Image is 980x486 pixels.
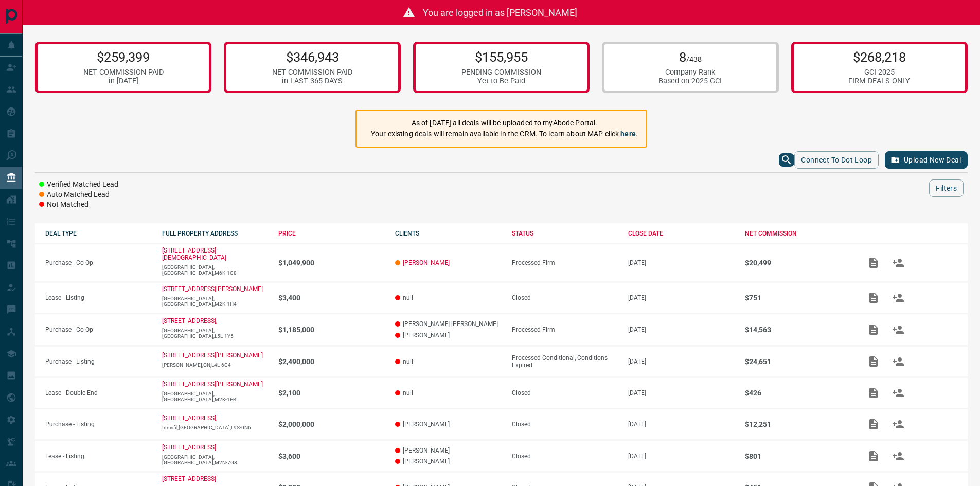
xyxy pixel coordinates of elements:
div: PRICE [278,230,385,237]
div: Company Rank [658,68,722,77]
div: Processed Firm [512,259,618,266]
a: here [620,130,636,138]
p: [DATE] [628,389,735,397]
p: $14,563 [745,326,851,334]
div: in [DATE] [83,77,164,85]
a: [STREET_ADDRESS][PERSON_NAME] [162,352,263,359]
span: Match Clients [886,357,911,365]
div: DEAL TYPE [45,230,152,237]
p: Lease - Listing [45,453,152,460]
p: [DATE] [628,259,735,266]
span: Match Clients [886,389,911,396]
div: CLIENTS [395,230,502,237]
p: [DATE] [628,421,735,428]
div: Processed Firm [512,326,618,333]
span: Add / View Documents [861,294,886,301]
span: Match Clients [886,326,911,333]
a: [STREET_ADDRESS][PERSON_NAME] [162,285,263,293]
p: [GEOGRAPHIC_DATA],[GEOGRAPHIC_DATA],M2K-1H4 [162,391,269,402]
p: Lease - Double End [45,389,152,397]
div: Yet to Be Paid [461,77,541,85]
p: null [395,358,502,365]
button: search button [779,153,794,167]
a: [STREET_ADDRESS] [162,475,216,482]
div: Closed [512,421,618,428]
p: null [395,294,502,301]
p: $268,218 [848,49,910,65]
p: [PERSON_NAME] [395,332,502,339]
span: Match Clients [886,294,911,301]
p: [DATE] [628,326,735,333]
p: [PERSON_NAME] [PERSON_NAME] [395,320,502,328]
p: $426 [745,389,851,397]
p: $259,399 [83,49,164,65]
p: [DATE] [628,294,735,301]
p: Purchase - Listing [45,421,152,428]
p: $2,000,000 [278,420,385,428]
div: NET COMMISSION PAID [83,68,164,77]
p: $155,955 [461,49,541,65]
div: NET COMMISSION [745,230,851,237]
p: [PERSON_NAME] [395,447,502,454]
div: Closed [512,453,618,460]
p: [GEOGRAPHIC_DATA],[GEOGRAPHIC_DATA],M2N-7G8 [162,454,269,465]
p: $2,490,000 [278,357,385,366]
span: /438 [686,55,702,64]
div: NET COMMISSION PAID [272,68,352,77]
span: Add / View Documents [861,357,886,365]
a: [STREET_ADDRESS] [162,444,216,451]
span: Match Clients [886,452,911,459]
p: $751 [745,294,851,302]
p: [PERSON_NAME] [395,458,502,465]
span: Add / View Documents [861,259,886,266]
p: $801 [745,452,851,460]
p: As of [DATE] all deals will be uploaded to myAbode Portal. [371,118,638,129]
p: $12,251 [745,420,851,428]
button: Connect to Dot Loop [794,151,879,169]
p: $24,651 [745,357,851,366]
span: Match Clients [886,259,911,266]
p: [PERSON_NAME],ON,L4L-6C4 [162,362,269,368]
span: Add / View Documents [861,452,886,459]
span: Match Clients [886,420,911,427]
p: 8 [658,49,722,65]
p: $346,943 [272,49,352,65]
p: $20,499 [745,259,851,267]
div: Closed [512,389,618,397]
span: Add / View Documents [861,420,886,427]
a: [PERSON_NAME] [403,259,450,266]
div: GCI 2025 [848,68,910,77]
p: Lease - Listing [45,294,152,301]
p: Purchase - Listing [45,358,152,365]
div: STATUS [512,230,618,237]
p: null [395,389,502,397]
div: Processed Conditional, Conditions Expired [512,354,618,369]
p: [GEOGRAPHIC_DATA],[GEOGRAPHIC_DATA],M2K-1H4 [162,296,269,307]
button: Filters [929,179,964,197]
p: [DATE] [628,453,735,460]
p: [GEOGRAPHIC_DATA],[GEOGRAPHIC_DATA],M6K-1C8 [162,264,269,276]
a: [STREET_ADDRESS], [162,317,217,325]
span: Add / View Documents [861,389,886,396]
a: [STREET_ADDRESS], [162,415,217,422]
div: PENDING COMMISSION [461,68,541,77]
p: $1,185,000 [278,326,385,334]
p: $2,100 [278,389,385,397]
li: Not Matched [39,200,118,210]
a: [STREET_ADDRESS][DEMOGRAPHIC_DATA] [162,247,226,261]
p: Innisfil,[GEOGRAPHIC_DATA],L9S-0N6 [162,425,269,430]
p: [PERSON_NAME] [395,421,502,428]
a: [STREET_ADDRESS][PERSON_NAME] [162,381,263,388]
p: $3,400 [278,294,385,302]
p: $3,600 [278,452,385,460]
p: [GEOGRAPHIC_DATA],[GEOGRAPHIC_DATA],L5L-1Y5 [162,328,269,339]
p: Your existing deals will remain available in the CRM. To learn about MAP click . [371,129,638,139]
